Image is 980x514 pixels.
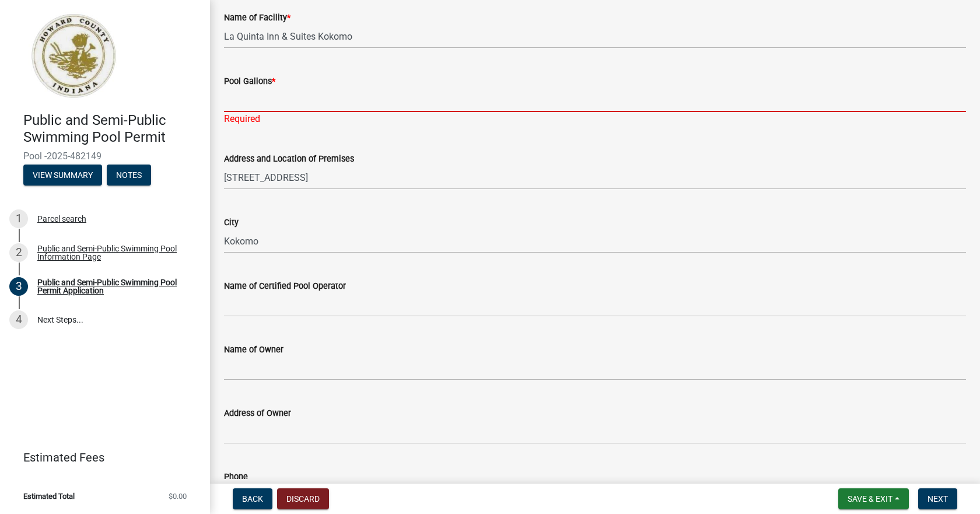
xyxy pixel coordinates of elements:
[224,346,283,354] label: Name of Owner
[37,215,86,223] div: Parcel search
[848,494,892,503] span: Save & Exit
[107,171,151,180] wm-modal-confirm: Notes
[277,488,329,509] button: Discard
[23,151,187,162] span: Pool -2025-482149
[169,492,187,500] span: $0.00
[233,488,272,509] button: Back
[9,243,28,262] div: 2
[107,165,151,186] button: Notes
[224,14,290,22] label: Name of Facility
[37,244,191,261] div: Public and Semi-Public Swimming Pool Information Page
[9,209,28,228] div: 1
[23,12,123,100] img: Howard County, Indiana
[918,488,957,509] button: Next
[928,494,948,503] span: Next
[23,171,102,180] wm-modal-confirm: Summary
[9,446,191,469] a: Estimated Fees
[224,78,275,86] label: Pool Gallons
[23,492,75,500] span: Estimated Total
[224,410,291,418] label: Address of Owner
[224,155,354,163] label: Address and Location of Premises
[224,219,239,227] label: City
[37,278,191,295] div: Public and Semi-Public Swimming Pool Permit Application
[242,494,263,503] span: Back
[9,277,28,296] div: 3
[224,112,966,126] div: Required
[224,282,346,291] label: Name of Certified Pool Operator
[23,165,102,186] button: View Summary
[838,488,909,509] button: Save & Exit
[224,473,248,481] label: Phone
[9,310,28,329] div: 4
[23,112,201,146] h4: Public and Semi-Public Swimming Pool Permit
